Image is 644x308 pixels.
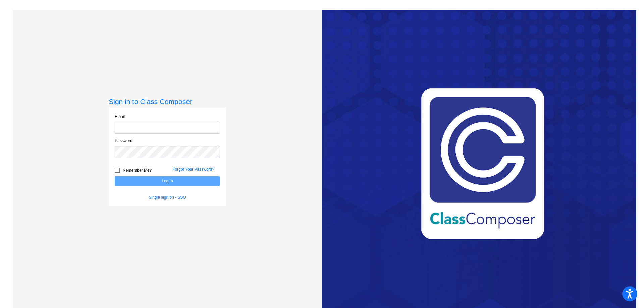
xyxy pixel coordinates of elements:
h3: Sign in to Class Composer [109,97,226,106]
span: Remember Me? [123,166,152,174]
label: Email [115,114,125,120]
a: Forgot Your Password? [172,167,214,172]
button: Log In [115,176,220,186]
label: Password [115,138,132,144]
a: Single sign on - SSO [149,195,186,200]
